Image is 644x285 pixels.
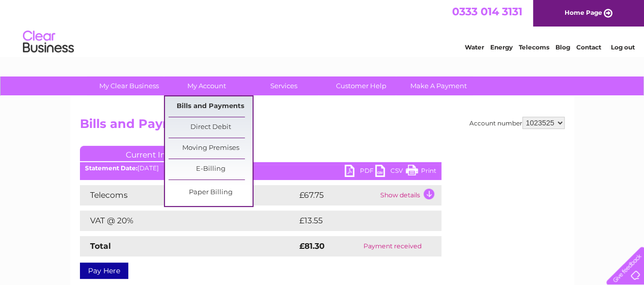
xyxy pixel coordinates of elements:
td: £67.75 [297,185,378,205]
a: Print [406,165,436,179]
a: Energy [490,43,513,51]
div: Clear Business is a trading name of Verastar Limited (registered in [GEOGRAPHIC_DATA] No. 3667643... [82,6,563,49]
a: Paper Billing [169,183,253,203]
h2: Bills and Payments [80,117,565,136]
td: Payment received [344,236,441,256]
a: Services [242,76,326,95]
a: Current Invoice [80,146,233,161]
a: Pay Here [80,263,128,279]
td: Telecoms [80,185,297,205]
a: My Clear Business [87,76,171,95]
div: [DATE] [80,165,441,172]
td: £13.55 [297,211,419,231]
a: Contact [576,43,601,51]
a: Make A Payment [397,76,481,95]
a: CSV [375,165,406,179]
div: Account number [469,117,565,129]
strong: Total [90,241,111,251]
a: Moving Premises [169,138,253,159]
td: VAT @ 20% [80,211,297,231]
a: Log out [610,43,634,51]
a: My Account [164,76,248,95]
strong: £81.30 [299,241,325,251]
a: 0333 014 3131 [452,5,522,18]
a: Blog [555,43,570,51]
a: Bills and Payments [169,96,253,117]
a: Customer Help [319,76,403,95]
a: E-Billing [169,159,253,179]
a: Telecoms [519,43,549,51]
a: Direct Debit [169,117,253,138]
td: Show details [378,185,441,205]
img: logo.png [22,27,74,58]
a: PDF [345,165,375,179]
a: Water [465,43,484,51]
b: Statement Date: [85,164,137,172]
